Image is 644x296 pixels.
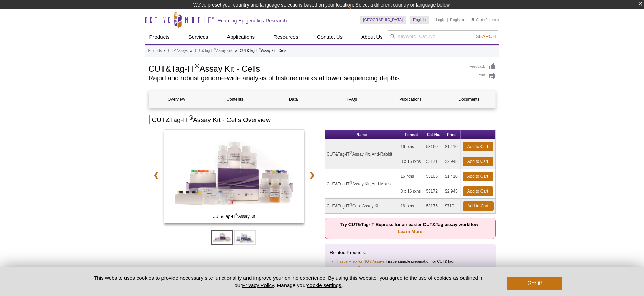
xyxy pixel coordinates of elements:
[443,130,461,139] th: Price
[313,30,347,44] a: Contact Us
[463,186,493,196] a: Add to Cart
[324,91,379,108] a: FAQs
[399,154,424,169] td: 3 x 16 rxns
[337,265,485,279] li: : Less variable and higher-throughput genome-wide profiling of histone marks
[337,258,485,265] li: Tissue sample preparation for CUT&Tag
[350,151,352,155] sup: ®
[424,169,443,184] td: 53165
[424,154,443,169] td: 53171
[218,18,287,24] h2: Enabling Epigenetics Research
[145,30,174,44] a: Products
[235,49,237,53] li: »
[463,172,493,181] a: Add to Cart
[168,48,188,54] a: ChIP Assays
[149,63,463,73] h1: CUT&Tag-IT Assay Kit - Cells
[463,201,494,211] a: Add to Cart
[184,30,213,44] a: Services
[330,249,491,256] p: Related Products:
[470,72,496,80] a: Print
[149,91,204,108] a: Overview
[307,282,341,288] button: cookie settings
[471,17,483,22] a: Cart
[424,184,443,199] td: 53172
[399,130,424,139] th: Format
[424,130,443,139] th: Cat No.
[474,33,498,39] button: Search
[325,130,399,139] th: Name
[399,169,424,184] td: 16 rxns
[242,282,274,288] a: Privacy Policy
[350,203,352,206] sup: ®
[164,130,304,225] a: CUT&Tag-IT Assay Kit
[443,184,461,199] td: $2,945
[360,16,407,24] a: [GEOGRAPHIC_DATA]
[240,49,286,53] li: CUT&Tag-IT Assay Kit - Cells
[424,139,443,154] td: 53160
[443,199,461,214] td: $710
[340,222,480,234] strong: Try CUT&Tag-IT Express for an easier CUT&Tag assay workflow:
[399,139,424,154] td: 16 rxns
[399,199,424,214] td: 16 rxns
[189,115,193,121] sup: ®
[450,17,464,22] a: Register
[195,48,232,54] a: CUT&Tag-IT®Assay Kits
[235,213,238,217] sup: ®
[166,213,302,220] span: CUT&Tag-IT Assay Kit
[349,5,367,21] img: Change Here
[266,91,321,108] a: Data
[470,63,496,71] a: Feedback
[471,16,499,24] li: (0 items)
[195,62,200,70] sup: ®
[305,167,319,183] a: ❯
[325,199,399,214] td: CUT&Tag-IT Core Assay Kit
[463,142,493,151] a: Add to Cart
[149,115,496,124] h2: CUT&Tag-IT Assay Kit - Cells Overview
[443,169,461,184] td: $1,410
[350,181,352,184] sup: ®
[357,30,387,44] a: About Us
[325,139,399,169] td: CUT&Tag-IT Assay Kit, Anti-Rabbit
[190,49,193,53] li: »
[399,184,424,199] td: 3 x 16 rxns
[441,91,496,108] a: Documents
[447,16,448,24] li: |
[149,75,463,81] h2: Rapid and robust genome-wide analysis of histone marks at lower sequencing depths
[507,277,562,290] button: Got it!
[207,91,262,108] a: Contents
[476,34,496,39] span: Search
[337,265,391,272] a: CUT&Tag-IT®Express Assay Kit
[337,258,386,265] a: Tissue Prep for NGS Assays:
[443,154,461,169] td: $2,945
[463,157,493,166] a: Add to Cart
[148,48,162,54] a: Products
[269,30,302,44] a: Resources
[424,199,443,214] td: 53176
[82,274,496,289] p: This website uses cookies to provide necessary site functionality and improve your online experie...
[398,229,422,234] a: Learn More
[259,48,261,51] sup: ®
[358,266,360,269] sup: ®
[387,30,499,42] input: Keyword, Cat. No.
[471,18,474,21] img: Your Cart
[149,167,164,183] a: ❮
[164,130,304,223] img: CUT&Tag-IT Assay Kit
[164,49,166,53] li: »
[410,16,429,24] a: English
[383,91,438,108] a: Publications
[443,139,461,154] td: $1,410
[436,17,445,22] a: Login
[214,48,216,51] sup: ®
[325,169,399,199] td: CUT&Tag-IT Assay Kit, Anti-Mouse
[223,30,259,44] a: Applications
